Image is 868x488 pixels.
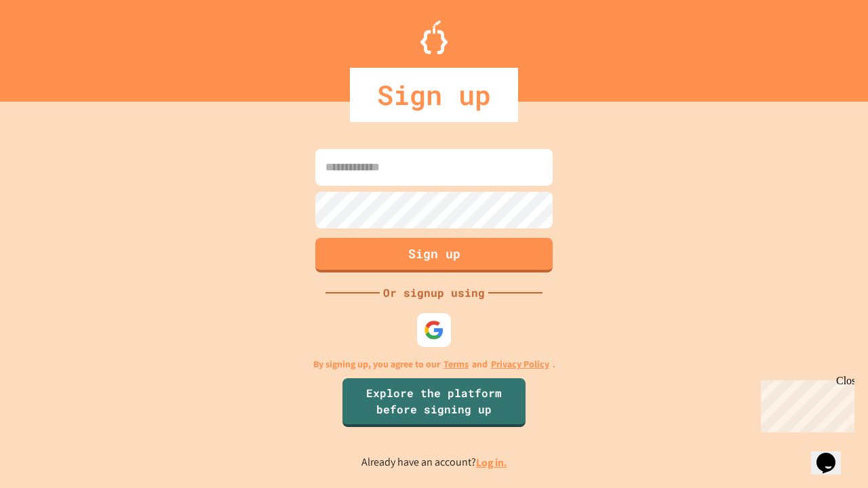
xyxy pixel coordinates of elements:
[443,357,469,371] a: Terms
[315,238,553,272] button: Sign up
[380,285,488,301] div: Or signup using
[755,375,854,432] iframe: chat widget
[491,357,549,371] a: Privacy Policy
[420,20,448,54] img: Logo.svg
[424,320,444,340] img: google-icon.svg
[476,455,507,470] a: Log in.
[313,357,555,371] p: By signing up, you agree to our and .
[811,434,854,474] iframe: chat widget
[361,454,507,471] p: Already have an account?
[350,68,518,122] div: Sign up
[5,5,94,86] div: Chat with us now!Close
[342,378,526,427] a: Explore the platform before signing up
